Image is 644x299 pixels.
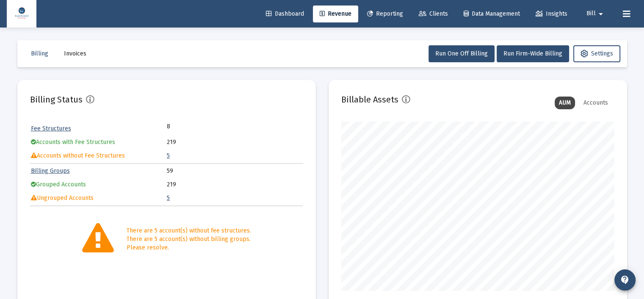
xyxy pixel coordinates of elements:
td: 59 [167,165,302,177]
div: Accounts [579,97,612,109]
span: Insights [536,10,567,17]
mat-icon: arrow_drop_down [596,6,606,22]
button: Run Firm-Wide Billing [497,45,569,62]
mat-icon: contact_support [620,275,630,285]
span: Invoices [64,50,86,57]
div: Please resolve. [127,244,251,252]
button: Billing [24,45,55,62]
td: 219 [167,136,302,149]
td: Grouped Accounts [31,178,166,191]
span: Reporting [367,10,403,17]
button: Invoices [57,45,93,62]
a: Reporting [360,6,410,22]
div: There are 5 account(s) without billing groups. [127,235,251,244]
a: Clients [412,6,455,22]
a: Dashboard [259,6,311,22]
a: Revenue [313,6,358,22]
a: 5 [167,152,170,159]
div: AUM [555,97,575,109]
td: Accounts without Fee Structures [31,149,166,162]
img: Dashboard [13,6,30,22]
td: 219 [167,178,302,191]
span: Revenue [320,10,351,17]
h2: Billing Status [30,93,83,106]
span: Dashboard [266,10,304,17]
button: Run One Off Billing [428,45,495,62]
a: Billing Groups [31,167,70,174]
td: 8 [167,122,235,131]
a: Fee Structures [31,125,71,132]
span: Bill [586,10,596,17]
span: Run One Off Billing [435,50,488,57]
div: There are 5 account(s) without fee structures. [127,227,251,235]
span: Data Management [464,10,520,17]
td: Ungrouped Accounts [31,192,166,205]
h2: Billable Assets [341,93,398,106]
a: Data Management [457,6,527,22]
span: Run Firm-Wide Billing [503,50,562,57]
td: Accounts with Fee Structures [31,136,166,149]
a: 5 [167,194,170,202]
button: Bill [576,5,616,22]
a: Insights [529,6,574,22]
button: Settings [573,45,620,62]
span: Billing [31,50,48,57]
span: Clients [419,10,448,17]
span: Settings [580,50,613,57]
